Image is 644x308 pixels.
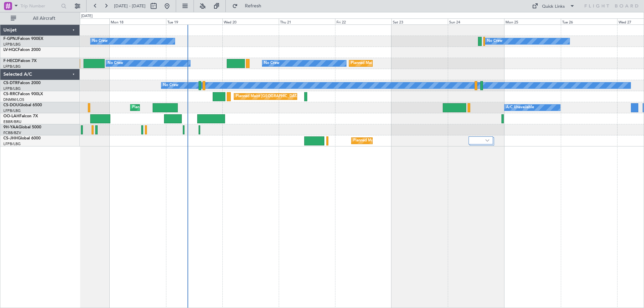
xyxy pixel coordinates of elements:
div: No Crew [264,58,279,68]
span: CS-DOU [3,103,19,107]
span: 9H-YAA [3,125,18,129]
div: Sun 24 [448,18,504,24]
a: CS-DOUGlobal 6500 [3,103,42,107]
a: DNMM/LOS [3,97,24,102]
a: EBBR/BRU [3,119,21,124]
div: Tue 19 [166,18,222,24]
a: F-HECDFalcon 7X [3,59,37,63]
div: Planned Maint [GEOGRAPHIC_DATA] ([GEOGRAPHIC_DATA]) [353,136,459,146]
a: OO-LAHFalcon 7X [3,114,38,118]
span: LV-HQC [3,48,18,52]
a: LFPB/LBG [3,141,21,146]
a: CS-JHHGlobal 6000 [3,136,41,140]
input: Trip Number [20,1,59,11]
div: Planned Maint [GEOGRAPHIC_DATA] ([GEOGRAPHIC_DATA]) [236,91,341,102]
a: CS-DTRFalcon 2000 [3,81,41,85]
span: CS-DTR [3,81,18,85]
span: OO-LAH [3,114,19,118]
div: Sun 17 [53,18,109,24]
div: No Crew [92,36,108,46]
div: Mon 25 [504,18,560,24]
span: [DATE] - [DATE] [114,3,146,9]
div: No Crew [163,80,178,90]
a: LFPB/LBG [3,42,21,47]
a: CS-RRCFalcon 900LX [3,92,43,96]
a: LFPB/LBG [3,64,21,69]
div: No Crew [108,58,123,68]
div: Wed 20 [222,18,279,24]
div: Sat 23 [391,18,448,24]
div: No Crew [487,36,502,46]
a: LFPB/LBG [3,108,21,113]
span: F-HECD [3,59,18,63]
span: All Aircraft [17,16,71,21]
button: Refresh [229,1,269,11]
a: LV-HQCFalcon 2000 [3,48,41,52]
span: F-GPNJ [3,37,18,41]
span: CS-RRC [3,92,18,96]
a: 9H-YAAGlobal 5000 [3,125,41,129]
div: Thu 21 [279,18,335,24]
div: Fri 22 [335,18,391,24]
div: Quick Links [542,3,565,10]
a: FCBB/BZV [3,130,21,135]
div: Mon 18 [109,18,166,24]
button: All Aircraft [7,13,73,24]
div: Tue 26 [561,18,617,24]
span: CS-JHH [3,136,18,140]
button: Quick Links [529,1,578,11]
a: LFPB/LBG [3,86,21,91]
div: A/C Unavailable [506,103,534,113]
span: Refresh [239,4,267,8]
img: arrow-gray.svg [485,139,489,142]
div: [DATE] [81,13,93,19]
div: Planned Maint [GEOGRAPHIC_DATA] ([GEOGRAPHIC_DATA]) [132,103,238,113]
div: Planned Maint [GEOGRAPHIC_DATA] ([GEOGRAPHIC_DATA]) [351,58,457,68]
a: F-GPNJFalcon 900EX [3,37,43,41]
